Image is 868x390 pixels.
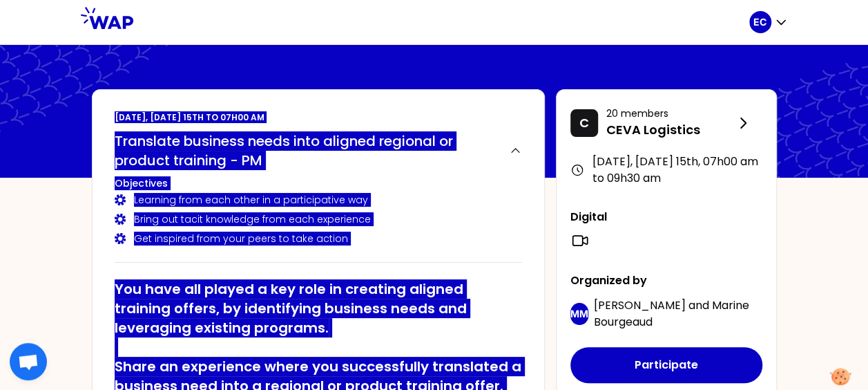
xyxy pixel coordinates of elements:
span: Marine Bourgeaud [594,297,749,330]
button: Translate business needs into aligned regional or product training - PM [115,131,522,170]
button: Participate [570,347,762,383]
p: [DATE], [DATE] 15th to 07h00 am [115,112,522,123]
p: Digital [570,209,762,225]
h2: Translate business needs into aligned regional or product training - PM [115,131,498,170]
span: [PERSON_NAME] [594,297,686,313]
div: Bring out tacit knowledge from each experience [115,212,522,226]
h3: Objectives [115,176,522,190]
div: Learning from each other in a participative way [115,193,522,207]
div: Get inspired from your peers to take action [115,232,522,245]
button: EC [749,11,788,33]
p: CEVA Logistics [606,120,735,140]
p: EC [753,15,766,29]
p: 20 members [606,106,735,120]
p: Organized by [570,272,762,289]
p: C [579,113,589,133]
div: [DATE], [DATE] 15th , 07h00 am to 09h30 am [570,154,762,187]
p: and [594,297,762,331]
p: MM [570,307,588,321]
div: Open chat [10,343,47,380]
